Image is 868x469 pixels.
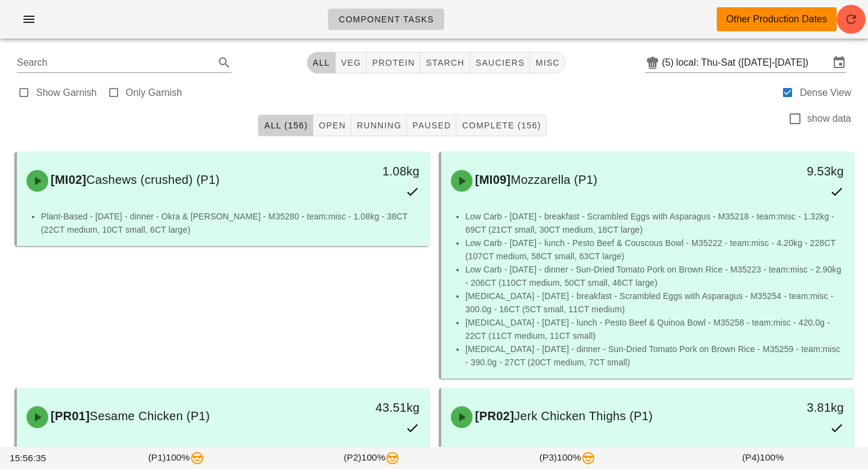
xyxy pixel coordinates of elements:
span: [PR01] [48,409,90,423]
button: starch [420,52,470,74]
span: Open [318,121,346,130]
span: Jerk Chicken Thighs (P1) [514,409,653,423]
span: protein [371,58,415,68]
span: [MI09] [473,173,511,186]
span: sauciers [475,58,525,68]
button: sauciers [470,52,530,74]
button: veg [336,52,367,74]
button: Complete (156) [456,115,546,136]
a: Component Tasks [328,8,444,30]
li: [MEDICAL_DATA] - [DATE] - breakfast - Scrambled Eggs with Asparagus - M35254 - team:misc - 300.0g... [465,289,844,316]
span: Complete (156) [461,121,541,130]
div: 15:56:35 [7,449,78,467]
span: Sesame Chicken (P1) [90,409,210,423]
div: 3.81kg [756,398,844,417]
li: Low Carb - [DATE] - breakfast - Scrambled Eggs with Asparagus - M35218 - team:misc - 1.32kg - 69C... [465,210,844,236]
label: Dense View [800,87,851,99]
div: 9.53kg [756,162,844,181]
div: 1.08kg [332,162,420,181]
button: misc [530,52,565,74]
li: Low Carb - [DATE] - dinner - Sun-Dried Tomato Pork on Brown Rice - M35223 - team:misc - 2.90kg - ... [465,263,844,289]
span: Paused [412,121,451,130]
div: (P3) 100% [470,448,665,468]
li: Low Carb - [DATE] - lunch - Pesto Beef & Couscous Bowl - M35222 - team:misc - 4.20kg - 228CT (107... [465,236,844,263]
button: All [307,52,336,74]
div: (P2) 100% [274,448,470,468]
span: Component Tasks [338,14,434,24]
span: All [312,58,330,68]
div: (P1) 100% [78,448,274,468]
label: Show Garnish [36,87,97,99]
label: show data [807,113,851,125]
label: Only Garnish [126,87,182,99]
span: [MI02] [48,173,86,186]
span: Cashews (crushed) (P1) [86,173,219,186]
div: (P4) 100% [665,448,861,468]
span: Running [356,121,401,130]
span: starch [425,58,464,68]
button: Paused [407,115,456,136]
div: (5) [662,57,676,69]
div: 43.51kg [332,398,420,417]
button: Open [313,115,351,136]
div: Other Production Dates [726,12,827,27]
button: protein [366,52,420,74]
span: All (156) [263,121,307,130]
li: [MEDICAL_DATA] - [DATE] - dinner - Sun-Dried Tomato Pork on Brown Rice - M35259 - team:misc - 390... [465,342,844,369]
span: [PR02] [473,409,514,423]
span: veg [341,58,362,68]
button: Running [351,115,407,136]
li: Plant-Based - [DATE] - dinner - Okra & [PERSON_NAME] - M35280 - team:misc - 1.08kg - 38CT (22CT m... [41,210,420,236]
button: All (156) [258,115,313,136]
span: Mozzarella (P1) [511,173,597,186]
span: misc [535,58,559,68]
li: [MEDICAL_DATA] - [DATE] - lunch - Pesto Beef & Quinoa Bowl - M35258 - team:misc - 420.0g - 22CT (... [465,316,844,342]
